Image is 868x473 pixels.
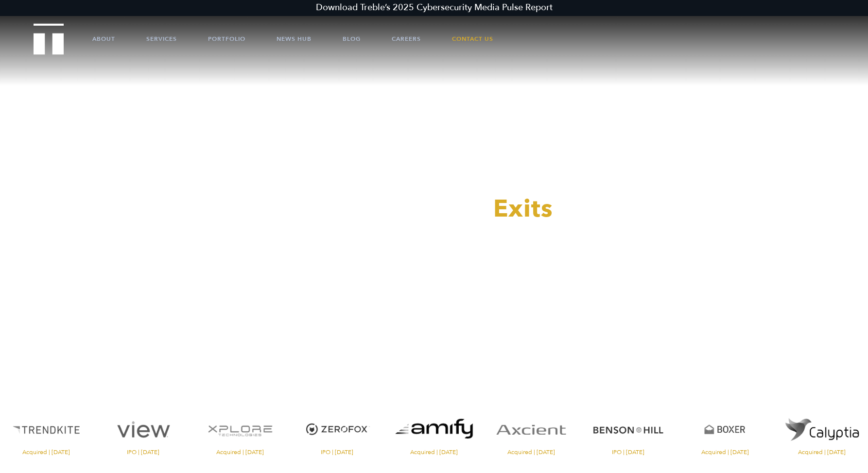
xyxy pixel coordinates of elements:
a: Portfolio [208,24,245,53]
img: XPlore logo [194,410,286,449]
a: Careers [392,24,421,53]
img: View logo [97,410,190,449]
img: ZeroFox logo [291,410,383,449]
span: Acquired | [DATE] [776,449,868,455]
a: Visit the website [388,410,480,455]
span: Acquired | [DATE] [485,449,577,455]
a: Blog [343,24,361,53]
a: Visit the Axcient website [485,410,577,455]
img: Treble logo [34,23,64,54]
span: IPO | [DATE] [291,449,383,455]
span: IPO | [DATE] [582,449,674,455]
a: Visit the website [776,410,868,455]
a: Services [146,24,177,53]
img: Benson Hill logo [582,410,674,449]
a: Visit the Boxer website [679,410,771,455]
span: Acquired | [DATE] [194,449,286,455]
a: Visit the Benson Hill website [582,410,674,455]
a: Contact Us [452,24,493,53]
a: News Hub [277,24,312,53]
a: Visit the ZeroFox website [291,410,383,455]
a: Visit the View website [97,410,190,455]
span: Acquired | [DATE] [679,449,771,455]
a: Visit the XPlore website [194,410,286,455]
img: Axcient logo [485,410,577,449]
span: Acquired | [DATE] [388,449,480,455]
a: About [92,24,115,53]
span: IPO | [DATE] [97,449,190,455]
span: Exits [493,192,553,225]
img: Boxer logo [679,410,771,449]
